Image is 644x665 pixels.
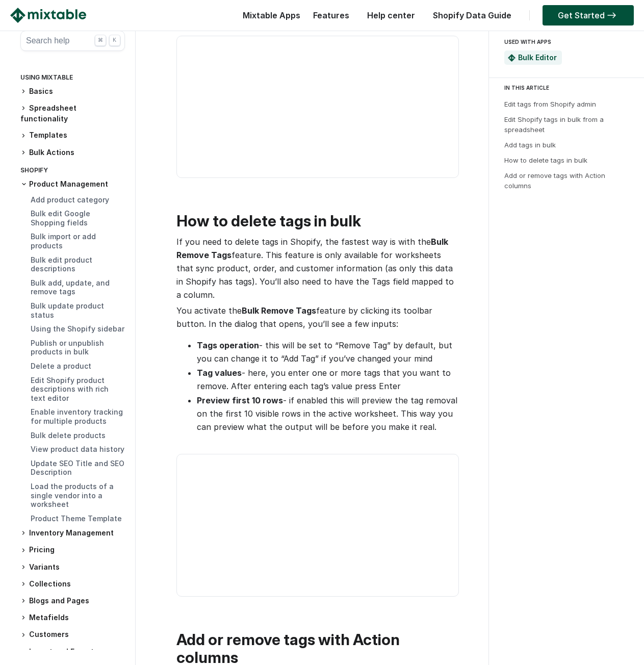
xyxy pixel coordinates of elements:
strong: Tags operation [197,340,259,350]
h3: Basics [20,86,125,97]
h3: Templates [20,130,125,141]
strong: Bulk Remove Tags [242,305,316,316]
button: Search help ⌘ K [20,31,125,51]
a: Delete a product [31,362,91,370]
a: Get Started [543,5,634,25]
h3: Blogs and Pages [20,596,125,606]
a: Edit Shopify product descriptions with rich text editor [31,376,109,402]
p: You activate the feature by clicking its toolbar button. In the dialog that opens, you’ll see a f... [176,304,458,330]
a: Publish or unpublish products in bulk [31,339,104,356]
div: IN THIS ARTICLE [504,83,635,92]
h3: Spreadsheet functionality [20,103,125,124]
a: How to delete tags in bulk [504,156,587,164]
h3: Metafields [20,612,125,623]
a: Bulk edit product descriptions [31,255,92,273]
a: Add product category [31,195,109,204]
div: USED WITH APPS [504,36,625,48]
p: If you need to delete tags in Shopify, the fastest way is with the feature. This feature is only ... [176,235,458,301]
a: Using the Shopify sidebar [31,324,124,333]
a: Edit tags from Shopify admin [504,100,596,108]
h3: Bulk Actions [20,147,125,158]
a: Enable inventory tracking for multiple products [31,407,123,425]
a: Bulk import or add products [31,232,96,250]
a: Bulk edit Google Shopping fields [31,209,90,227]
a: Add tags in bulk [504,141,556,149]
a: Update SEO Title and SEO Description [31,459,124,477]
img: arrow-right.svg [605,12,619,18]
h3: Inventory Management [20,528,125,539]
h3: Pricing [20,545,125,555]
a: Load the products of a single vendor into a worksheet [31,482,114,508]
img: Mixtable logo [10,8,86,23]
a: Product Theme Template [31,514,122,523]
strong: Bulk Remove Tags [176,237,448,260]
a: Help center [362,10,420,20]
div: Using Mixtable [20,71,125,86]
div: Mixtable Apps [238,8,300,28]
a: Edit Shopify tags in bulk from a spreadsheet [504,115,604,134]
li: - this will be set to “Remove Tag” by default, but you can change it to “Add Tag” if you’ve chang... [197,339,458,365]
h2: How to delete tags in bulk [176,212,458,230]
a: Add or remove tags with Action columns [504,171,605,190]
a: Bulk delete products [31,431,106,440]
a: View product data history [31,445,124,453]
h3: Product Management [20,179,125,189]
div: ⌘ [95,35,106,46]
div: K [109,35,120,46]
h3: Variants [20,562,125,573]
strong: Tag values [197,368,242,378]
h3: Collections [20,579,125,590]
li: - if enabled this will preview the tag removal on the first 10 visible rows in the active workshe... [197,394,458,433]
a: Bulk update product status [31,301,104,319]
a: Features [308,10,354,20]
h3: Import and Export [20,647,125,657]
img: Mixtable Spreadsheet Bulk Editor App [508,54,516,62]
li: - here, you enter one or more tags that you want to remove. After entering each tag’s value press... [197,366,458,393]
div: Shopify [20,164,125,179]
a: Shopify Data Guide [428,10,517,20]
a: Bulk Editor [518,53,557,62]
h3: Customers [20,629,125,640]
a: Bulk add, update, and remove tags [31,278,110,296]
strong: Preview first 10 rows [197,395,283,405]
